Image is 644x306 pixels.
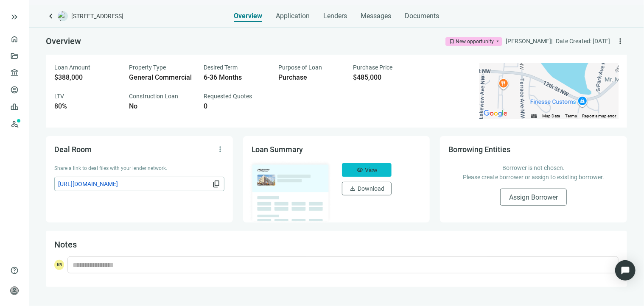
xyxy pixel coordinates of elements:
[457,163,610,172] p: Borrower is not chosen.
[506,36,552,46] div: [PERSON_NAME] |
[58,179,210,189] span: [URL][DOMAIN_NAME]
[565,114,577,118] a: Terms (opens in new tab)
[556,36,610,46] div: Date Created: [DATE]
[353,64,392,71] span: Purchase Price
[278,73,343,82] div: Purchase
[356,167,363,173] span: visibility
[249,161,332,223] img: dealOverviewImg
[613,34,627,48] button: more_vert
[278,64,322,71] span: Purpose of Loan
[342,182,392,195] button: downloadDownload
[54,73,119,82] div: $388,000
[365,167,378,173] span: View
[509,193,558,201] span: Assign Borrower
[542,113,560,119] button: Map Data
[204,73,268,82] div: 6-36 Months
[615,260,636,281] div: Open Intercom Messenger
[129,73,193,82] div: General Commercial
[276,12,310,20] span: Application
[457,172,610,182] p: Please create borrower or assign to existing borrower.
[234,12,262,20] span: Overview
[252,145,303,154] span: Loan Summary
[456,37,494,46] div: New opportunity
[216,145,224,153] span: more_vert
[448,145,510,154] span: Borrowing Entities
[46,11,56,21] a: keyboard_arrow_left
[213,142,227,156] button: more_vert
[58,11,68,21] img: deal-logo
[405,12,439,20] span: Documents
[10,69,16,77] span: account_balance
[361,12,391,20] span: Messages
[54,145,92,154] span: Deal Room
[349,185,356,192] span: download
[54,165,167,171] span: Share a link to deal files with your lender network.
[46,36,81,46] span: Overview
[10,266,19,275] span: help
[531,113,537,119] button: Keyboard shortcuts
[129,93,178,100] span: Construction Loan
[204,64,238,71] span: Desired Term
[54,64,90,71] span: Loan Amount
[9,12,20,22] button: keyboard_double_arrow_right
[353,73,417,82] div: $485,000
[54,93,64,100] span: LTV
[129,102,193,111] div: No
[71,12,123,20] span: [STREET_ADDRESS]
[616,37,624,45] span: more_vert
[204,102,268,111] div: 0
[204,93,252,100] span: Requested Quotes
[129,64,166,71] span: Property Type
[342,163,392,177] button: visibilityView
[449,39,455,45] span: bookmark
[212,180,221,188] span: content_copy
[54,239,77,250] span: Notes
[500,189,567,206] button: Assign Borrower
[482,108,510,119] a: Open this area in Google Maps (opens a new window)
[54,260,64,270] span: KB
[10,287,19,295] span: person
[582,114,616,118] a: Report a map error
[323,12,347,20] span: Lenders
[54,102,119,111] div: 80%
[482,108,510,119] img: Google
[358,185,384,192] span: Download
